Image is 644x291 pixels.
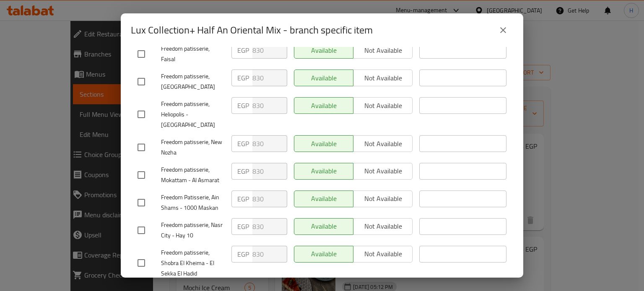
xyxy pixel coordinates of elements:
[237,221,249,232] p: EGP
[237,73,249,83] p: EGP
[161,192,225,213] span: Freedom Patisserie, Ain Shams - 1000 Maskan
[161,99,225,130] span: Freedom patisserie, Heliopolis - [GEOGRAPHIC_DATA]
[131,23,373,37] h2: Lux Collection+ Half An Oriental Mix - branch specific item
[161,165,225,185] span: Freedom patisserie, Mokattam - Al Asmarat
[252,163,287,180] input: Please enter price
[252,246,287,263] input: Please enter price
[252,70,287,86] input: Please enter price
[252,135,287,152] input: Please enter price
[161,220,225,241] span: Freedom patisserie, Nasr City - Hay 10
[161,71,225,92] span: Freedom patisserie, [GEOGRAPHIC_DATA]
[237,166,249,176] p: EGP
[161,44,225,64] span: Freedom patisserie, Faisal
[252,218,287,235] input: Please enter price
[237,249,249,259] p: EGP
[237,139,249,149] p: EGP
[252,97,287,114] input: Please enter price
[237,100,249,111] p: EGP
[252,191,287,207] input: Please enter price
[161,247,225,279] span: Freedom patisserie, Shobra El Kheima - El Sekka El Hadid
[161,137,225,158] span: Freedom patisserie, New Nozha
[252,42,287,59] input: Please enter price
[493,20,513,40] button: close
[237,194,249,204] p: EGP
[237,45,249,55] p: EGP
